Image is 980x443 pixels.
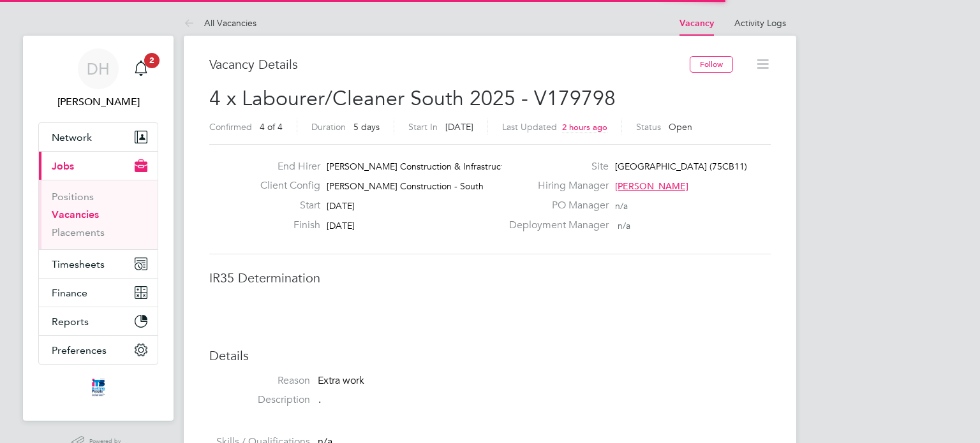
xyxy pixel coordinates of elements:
span: Network [52,131,92,143]
div: Jobs [39,180,158,249]
span: 5 days [353,121,380,133]
span: n/a [615,200,628,212]
span: [PERSON_NAME] Construction - South [327,180,484,192]
button: Follow [690,56,733,73]
span: [PERSON_NAME] Construction & Infrastruct… [327,161,513,172]
label: Finish [250,219,320,232]
label: Site [501,160,609,173]
h3: Vacancy Details [209,56,690,73]
span: 4 of 4 [260,121,283,133]
span: DH [87,61,110,77]
label: Client Config [250,179,320,192]
span: Open [669,121,692,133]
a: Vacancies [52,208,99,221]
span: [DATE] [327,220,355,231]
a: Vacancy [679,18,714,29]
button: Preferences [39,336,158,364]
span: 2 [144,53,160,68]
span: [PERSON_NAME] [615,180,688,192]
button: Timesheets [39,250,158,278]
label: Deployment Manager [501,219,609,232]
button: Network [39,123,158,151]
span: Jobs [52,160,74,172]
h3: Details [209,347,771,364]
span: Timesheets [52,258,105,270]
span: Finance [52,287,87,299]
p: . [318,393,771,407]
nav: Main navigation [23,36,174,421]
label: PO Manager [501,199,609,212]
label: Description [209,393,310,407]
label: Duration [311,121,346,133]
label: Hiring Manager [501,179,609,192]
label: End Hirer [250,160,320,173]
label: Last Updated [502,121,557,133]
a: DH[PERSON_NAME] [38,48,158,110]
span: 4 x Labourer/Cleaner South 2025 - V179798 [209,86,616,111]
span: Daniel Hayward [38,94,158,110]
label: Reason [209,374,310,388]
a: Go to home page [38,377,158,398]
label: Start [250,199,320,212]
span: 2 hours ago [562,122,607,133]
span: Extra work [318,374,364,387]
a: Positions [52,191,94,203]
img: itsconstruction-logo-retina.png [89,377,107,398]
button: Finance [39,279,158,307]
label: Confirmed [209,121,252,133]
span: Preferences [52,344,107,356]
label: Status [636,121,661,133]
span: [GEOGRAPHIC_DATA] (75CB11) [615,161,747,172]
h3: IR35 Determination [209,270,771,286]
a: All Vacancies [184,17,256,29]
span: n/a [618,220,630,231]
span: [DATE] [327,200,355,212]
label: Start In [408,121,438,133]
button: Reports [39,307,158,335]
span: [DATE] [445,121,473,133]
span: Reports [52,316,89,328]
a: Placements [52,226,105,238]
button: Jobs [39,152,158,180]
a: Activity Logs [734,17,786,29]
a: 2 [128,48,154,89]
